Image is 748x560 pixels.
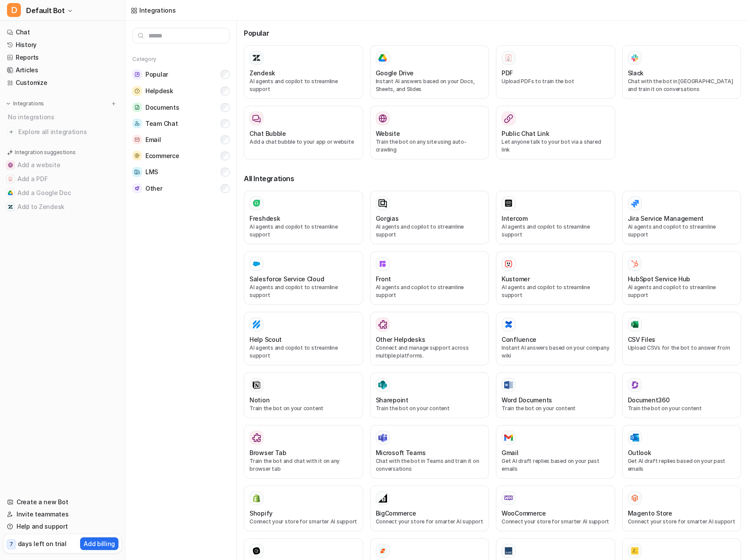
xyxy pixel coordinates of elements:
[628,448,651,457] h3: Outlook
[131,6,176,15] a: Integrations
[132,148,229,164] button: EcommerceEcommerce
[628,78,736,93] p: Chat with the bot in [GEOGRAPHIC_DATA] and train it on conversations
[496,312,615,365] button: ConfluenceConfluenceInstant AI answers based on your company wiki
[5,101,11,107] img: expand menu
[376,138,484,154] p: Train the bot on any site using auto-crawling
[378,260,387,268] img: Front
[3,64,121,76] a: Articles
[376,335,425,344] h3: Other Helpdesks
[502,78,610,85] p: Upload PDFs to train the bot
[252,320,261,329] img: Help Scout
[628,335,655,344] h3: CSV Files
[376,78,484,93] p: Instant AI answers based on your Docs, Sheets, and Slides
[628,395,670,405] h3: Document360
[370,106,489,159] button: WebsiteWebsiteTrain the bot on any site using auto-crawling
[504,547,513,555] img: ILIAS
[378,381,387,389] img: Sharepoint
[370,45,489,99] button: Google DriveGoogle DriveInstant AI answers based on your Docs, Sheets, and Slides
[8,176,13,182] img: Add a PDF
[80,537,118,550] button: Add billing
[13,100,44,107] p: Integrations
[370,425,489,479] button: Microsoft TeamsMicrosoft TeamsChat with the bot in Teams and train it on conversations
[376,448,426,457] h3: Microsoft Teams
[7,128,16,136] img: explore all integrations
[132,83,229,99] button: HelpdeskHelpdesk
[628,509,672,518] h3: Magento Store
[132,119,142,128] img: Team Chat
[3,51,121,64] a: Reports
[502,395,552,405] h3: Word Documents
[378,54,387,62] img: Google Drive
[496,251,615,305] button: KustomerKustomerAI agents and copilot to streamline support
[378,114,387,123] img: Website
[376,68,414,78] h3: Google Drive
[3,496,121,508] a: Create a new Bot
[249,344,357,360] p: AI agents and copilot to streamline support
[622,372,741,418] button: Document360Document360Train the bot on your content
[15,148,75,156] p: Integration suggestions
[370,486,489,531] button: BigCommerceBigCommerceConnect your store for smarter AI support
[630,547,639,555] img: Lessonly
[249,509,273,518] h3: Shopify
[132,151,142,160] img: Ecommerce
[249,405,357,412] p: Train the bot on your content
[502,283,610,299] p: AI agents and copilot to streamline support
[502,457,610,473] p: Get AI draft replies based on your past emails
[252,547,261,555] img: Guru
[376,509,416,518] h3: BigCommerce
[244,372,363,418] button: NotionNotionTrain the bot on your content
[3,158,121,172] button: Add a websiteAdd a website
[3,172,121,186] button: Add a PDFAdd a PDF
[502,518,610,526] p: Connect your store for smarter AI support
[244,251,363,305] button: Salesforce Service Cloud Salesforce Service CloudAI agents and copilot to streamline support
[628,518,736,526] p: Connect your store for smarter AI support
[496,106,615,159] button: Public Chat LinkLet anyone talk to your bot via a shared link
[622,251,741,305] button: HubSpot Service HubAI agents and copilot to streamline support
[502,129,549,138] h3: Public Chat Link
[249,78,357,93] p: AI agents and copilot to streamline support
[145,152,179,160] span: Ecommerce
[244,191,363,244] button: FreshdeskAI agents and copilot to streamline support
[132,132,229,148] button: EmailEmail
[370,372,489,418] button: SharepointSharepointTrain the bot on your content
[3,77,121,89] a: Customize
[628,405,736,412] p: Train the bot on your content
[622,425,741,479] button: OutlookOutlookGet AI draft replies based on your past emails
[3,99,47,108] button: Integrations
[376,214,399,223] h3: Gorgias
[622,486,741,531] button: Magento StoreMagento StoreConnect your store for smarter AI support
[504,434,513,441] img: Gmail
[376,457,484,473] p: Chat with the bot in Teams and train it on conversations
[249,448,286,457] h3: Browser Tab
[630,320,639,329] img: CSV Files
[622,45,741,99] button: SlackSlackChat with the bot in [GEOGRAPHIC_DATA] and train it on conversations
[3,126,121,138] a: Explore all integrations
[132,70,142,79] img: Popular
[249,518,357,526] p: Connect your store for smarter AI support
[84,539,115,548] p: Add billing
[628,274,691,283] h3: HubSpot Service Hub
[244,45,363,99] button: ZendeskAI agents and copilot to streamline support
[7,3,21,17] span: D
[630,53,639,63] img: Slack
[502,214,528,223] h3: Intercom
[145,103,179,112] span: Documents
[622,312,741,365] button: CSV FilesCSV FilesUpload CSVs for the bot to answer from
[249,214,280,223] h3: Freshdesk
[378,320,387,329] img: Other Helpdesks
[132,115,229,132] button: Team ChatTeam Chat
[244,28,741,38] h3: Popular
[630,381,639,389] img: Document360
[5,110,121,124] div: No integrations
[504,54,513,62] img: PDF
[145,184,162,193] span: Other
[18,125,118,139] span: Explore all integrations
[111,101,117,107] img: menu_add.svg
[496,425,615,479] button: GmailGmailGet AI draft replies based on your past emails
[252,433,261,442] img: Browser Tab
[3,186,121,200] button: Add a Google DocAdd a Google Doc
[132,99,229,115] button: DocumentsDocuments
[502,223,610,239] p: AI agents and copilot to streamline support
[145,168,158,176] span: LMS
[139,6,176,15] div: Integrations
